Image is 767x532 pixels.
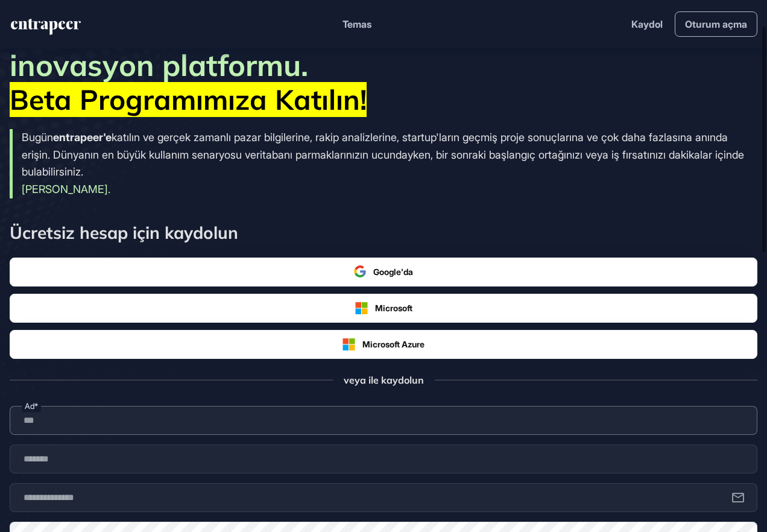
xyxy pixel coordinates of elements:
[10,46,308,83] span: inovasyon platformu.
[10,223,757,243] h1: Ücretsiz hesap için kaydolun
[631,17,663,31] a: Kaydol
[675,11,757,37] a: Oturum açma
[10,82,367,117] mark: Beta Programımıza Katılın!
[362,338,425,350] span: Microsoft Azure
[10,19,82,39] a: entrapeer-logosu
[342,16,371,32] button: Temas
[22,183,110,195] a: [PERSON_NAME].
[53,131,112,144] strong: entrapeer'e
[344,373,424,387] span: veya ile kaydolun
[22,131,744,179] span: Bugün katılın ve gerçek zamanlı pazar bilgilerine, rakip analizlerine, startup'ların geçmiş proje...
